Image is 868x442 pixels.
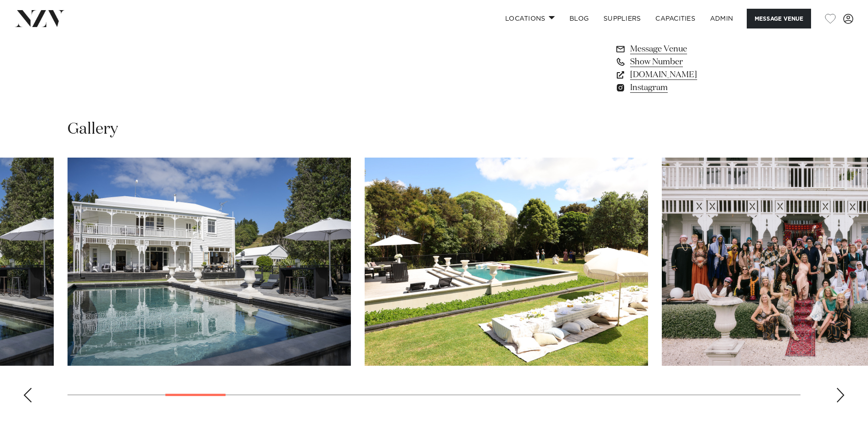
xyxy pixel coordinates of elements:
[747,9,811,28] button: Message Venue
[703,9,740,28] a: ADMIN
[68,158,351,366] swiper-slide: 5 / 30
[562,9,596,28] a: BLOG
[498,9,562,28] a: Locations
[615,81,765,94] a: Instagram
[615,43,765,56] a: Message Venue
[615,68,765,81] a: [DOMAIN_NAME]
[648,9,703,28] a: Capacities
[68,119,118,140] h2: Gallery
[596,9,648,28] a: SUPPLIERS
[365,158,648,366] swiper-slide: 6 / 30
[15,10,65,27] img: nzv-logo.png
[615,56,765,68] a: Show Number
